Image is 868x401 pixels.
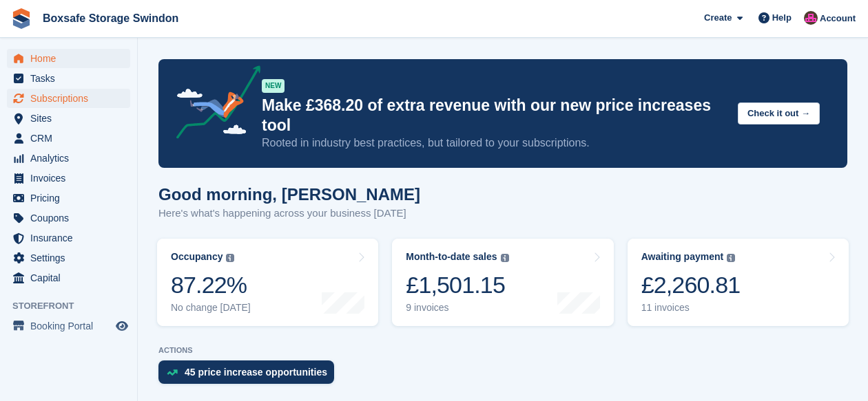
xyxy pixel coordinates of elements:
[7,129,130,148] a: menu
[7,228,130,248] a: menu
[11,8,32,29] img: stora-icon-8386f47178a22dfd0bd8f6a31ec36ba5ce8667c1dd55bd0f319d3a0aa187defe.svg
[114,318,130,334] a: Preview store
[804,11,818,25] img: Philip Matthews
[262,79,285,93] div: NEW
[30,268,113,288] span: Capital
[406,271,508,299] div: £1,501.15
[30,89,113,108] span: Subscriptions
[30,208,113,228] span: Coupons
[7,149,130,168] a: menu
[392,239,613,326] a: Month-to-date sales £1,501.15 9 invoices
[641,302,741,314] div: 11 invoices
[30,188,113,208] span: Pricing
[641,271,741,299] div: £2,260.81
[7,89,130,108] a: menu
[406,302,508,314] div: 9 invoices
[7,109,130,128] a: menu
[30,316,113,336] span: Booking Portal
[7,248,130,268] a: menu
[171,251,223,263] div: Occupancy
[37,7,184,30] a: Boxsafe Storage Swindon
[7,188,130,208] a: menu
[262,96,727,136] p: Make £368.20 of extra revenue with our new price increases tool
[262,136,727,151] p: Rooted in industry best practices, but tailored to your subscriptions.
[30,169,113,188] span: Invoices
[7,316,130,336] a: menu
[171,271,251,299] div: 87.22%
[158,185,420,204] h1: Good morning, [PERSON_NAME]
[7,49,130,68] a: menu
[641,251,724,263] div: Awaiting payment
[30,109,113,128] span: Sites
[12,299,137,313] span: Storefront
[704,11,732,25] span: Create
[738,102,820,125] button: Check it out →
[165,65,261,144] img: price-adjustments-announcement-icon-8257ccfd72463d97f412b2fc003d46551f7dbcb40ab6d574587a9cd5c0d94...
[7,69,130,88] a: menu
[30,69,113,88] span: Tasks
[406,251,497,263] div: Month-to-date sales
[727,254,735,262] img: icon-info-grey-7440780725fd019a000dd9b08b2336e03edf1995a4989e88bcd33f0948082b44.svg
[7,169,130,188] a: menu
[158,360,341,391] a: 45 price increase opportunities
[226,254,234,262] img: icon-info-grey-7440780725fd019a000dd9b08b2336e03edf1995a4989e88bcd33f0948082b44.svg
[30,228,113,248] span: Insurance
[157,239,378,326] a: Occupancy 87.22% No change [DATE]
[158,206,420,221] p: Here's what's happening across your business [DATE]
[628,239,849,326] a: Awaiting payment £2,260.81 11 invoices
[30,149,113,168] span: Analytics
[185,367,327,378] div: 45 price increase opportunities
[167,369,178,376] img: price_increase_opportunities-93ffe204e8149a01c8c9dc8f82e8f89637d9d84a8eef4429ea346261dce0b2c0.svg
[7,208,130,228] a: menu
[501,254,509,262] img: icon-info-grey-7440780725fd019a000dd9b08b2336e03edf1995a4989e88bcd33f0948082b44.svg
[7,268,130,288] a: menu
[820,12,856,25] span: Account
[171,302,251,314] div: No change [DATE]
[772,11,792,25] span: Help
[30,129,113,148] span: CRM
[30,49,113,68] span: Home
[158,346,847,355] p: ACTIONS
[30,248,113,268] span: Settings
